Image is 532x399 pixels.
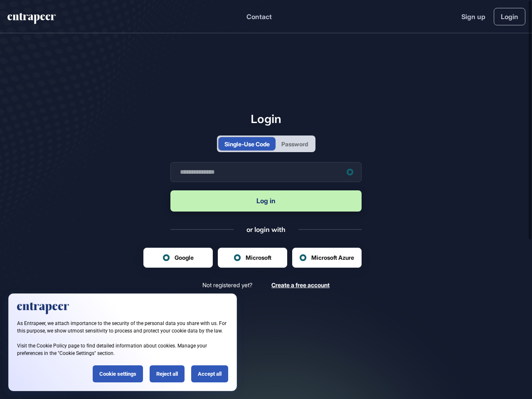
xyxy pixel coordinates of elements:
a: entrapeer-logo [7,13,57,27]
div: Password [281,140,308,148]
span: Not registered yet? [202,281,252,289]
h1: Login [170,112,362,126]
button: Contact [246,11,272,22]
div: or login with [246,225,286,234]
a: Login [494,8,525,25]
div: Single-Use Code [224,140,270,148]
span: Create a free account [271,281,330,288]
button: Log in [170,190,362,212]
a: Sign up [461,12,485,22]
a: Create a free account [271,281,330,289]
